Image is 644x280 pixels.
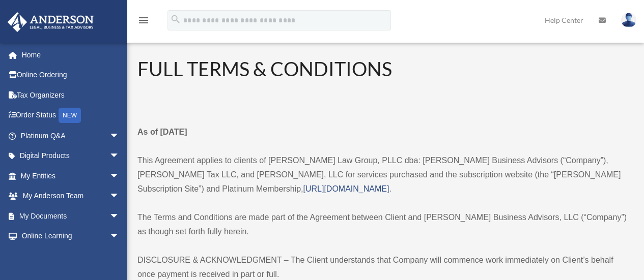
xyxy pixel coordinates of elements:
span: arrow_drop_down [109,166,130,186]
span: arrow_drop_down [109,226,130,247]
a: My Entitiesarrow_drop_down [7,166,135,186]
span: arrow_drop_down [109,126,130,146]
span: DISCLOSURE & ACKNOWLEDGMENT – The Client understands that Company will commence work immediately ... [137,256,613,278]
span: arrow_drop_down [109,146,130,167]
span: arrow_drop_down [109,186,130,207]
a: Online Learningarrow_drop_down [7,226,135,246]
h1: FULL TERMS & CONDITIONS [137,55,631,82]
span: The Terms and Conditions are made part of the Agreement between Client and [PERSON_NAME] Business... [137,213,627,236]
span: . [389,184,391,193]
b: As of [DATE] [137,128,187,136]
a: Tax Organizers [7,85,135,105]
a: My Anderson Teamarrow_drop_down [7,186,135,206]
a: Platinum Q&Aarrow_drop_down [7,126,135,146]
i: search [170,14,181,25]
div: NEW [59,108,81,123]
span: arrow_drop_down [109,206,130,227]
img: User Pic [621,13,636,27]
a: menu [137,18,150,26]
a: My Documentsarrow_drop_down [7,206,135,226]
span: This Agreement applies to clients of [PERSON_NAME] Law Group, PLLC dba: [PERSON_NAME] Business Ad... [137,156,621,193]
a: [URL][DOMAIN_NAME] [303,184,389,193]
a: Online Ordering [7,65,135,85]
a: Digital Productsarrow_drop_down [7,146,135,166]
img: Anderson Advisors Platinum Portal [5,12,97,32]
a: Home [7,45,135,65]
a: Order StatusNEW [7,105,135,126]
i: menu [137,14,150,26]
